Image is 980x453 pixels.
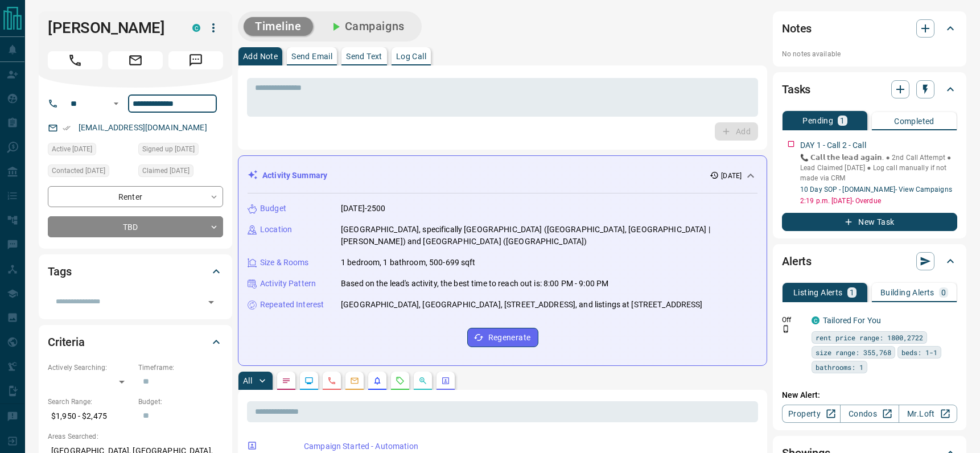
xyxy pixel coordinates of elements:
p: [GEOGRAPHIC_DATA], [GEOGRAPHIC_DATA], [STREET_ADDRESS], and listings at [STREET_ADDRESS] [341,299,703,311]
span: size range: 355,768 [816,347,891,358]
button: Regenerate [467,328,538,347]
h2: Criteria [48,333,85,351]
p: 1 bedroom, 1 bathroom, 500-699 sqft [341,257,476,269]
span: Contacted [DATE] [52,165,105,176]
svg: Requests [396,376,405,385]
p: $1,950 - $2,475 [48,407,133,426]
div: TBD [48,216,223,237]
p: Actively Searching: [48,363,133,373]
p: [GEOGRAPHIC_DATA], specifically [GEOGRAPHIC_DATA] ([GEOGRAPHIC_DATA], [GEOGRAPHIC_DATA] | [PERSON... [341,224,757,248]
button: New Task [782,213,957,231]
p: Campaign Started - Automation [304,440,753,452]
button: Open [203,294,219,310]
p: Size & Rooms [260,257,309,269]
p: Repeated Interest [260,299,324,311]
p: Location [260,224,292,236]
p: New Alert: [782,389,957,401]
div: Notes [782,15,957,42]
div: Activity Summary[DATE] [248,165,757,186]
h2: Tags [48,262,71,281]
h2: Alerts [782,252,812,270]
p: Pending [802,117,833,125]
svg: Emails [350,376,359,385]
p: 📞 𝗖𝗮𝗹𝗹 𝘁𝗵𝗲 𝗹𝗲𝗮𝗱 𝗮𝗴𝗮𝗶𝗻. ● 2nd Call Attempt ● Lead Claimed [DATE] ‎● Log call manually if not made ... [800,153,957,183]
p: Send Text [346,52,382,60]
span: Email [108,51,163,69]
a: Condos [840,405,899,423]
p: [DATE]-2500 [341,203,385,215]
p: Search Range: [48,397,133,407]
span: Message [168,51,223,69]
p: Completed [894,117,934,125]
span: beds: 1-1 [901,347,937,358]
p: 2:19 p.m. [DATE] - Overdue [800,196,957,206]
button: Timeline [244,17,313,36]
svg: Notes [282,376,291,385]
p: Budget: [138,397,223,407]
p: [DATE] [721,171,742,181]
button: Campaigns [318,17,416,36]
span: Signed up [DATE] [142,143,195,155]
div: Alerts [782,248,957,275]
span: Call [48,51,102,69]
a: Property [782,405,841,423]
p: 1 [840,117,845,125]
p: Off [782,315,805,325]
span: rent price range: 1800,2722 [816,332,923,343]
p: Activity Summary [262,170,327,182]
a: 10 Day SOP - [DOMAIN_NAME]- View Campaigns [800,186,952,193]
p: No notes available [782,49,957,59]
h1: [PERSON_NAME] [48,19,175,37]
p: Listing Alerts [793,289,843,296]
div: Sat Aug 16 2025 [48,143,133,159]
h2: Notes [782,19,812,38]
button: Open [109,97,123,110]
a: [EMAIL_ADDRESS][DOMAIN_NAME] [79,123,207,132]
p: Budget [260,203,286,215]
p: Building Alerts [880,289,934,296]
span: Active [DATE] [52,143,92,155]
a: Tailored For You [823,316,881,325]
p: 1 [850,289,854,296]
div: condos.ca [192,24,200,32]
p: Add Note [243,52,278,60]
svg: Email Verified [63,124,71,132]
div: Tasks [782,76,957,103]
span: Claimed [DATE] [142,165,190,176]
div: Criteria [48,328,223,356]
span: bathrooms: 1 [816,361,863,373]
svg: Calls [327,376,336,385]
svg: Push Notification Only [782,325,790,333]
h2: Tasks [782,80,810,98]
div: Renter [48,186,223,207]
svg: Opportunities [418,376,427,385]
svg: Agent Actions [441,376,450,385]
div: Thu Aug 14 2025 [138,143,223,159]
p: Timeframe: [138,363,223,373]
div: Sat Aug 16 2025 [48,164,133,180]
p: Areas Searched: [48,431,223,442]
p: DAY 1 - Call 2 - Call [800,139,866,151]
p: Log Call [396,52,426,60]
div: condos.ca [812,316,820,324]
p: Based on the lead's activity, the best time to reach out is: 8:00 PM - 9:00 PM [341,278,608,290]
div: Sat Aug 16 2025 [138,164,223,180]
p: All [243,377,252,385]
div: Tags [48,258,223,285]
p: Send Email [291,52,332,60]
svg: Listing Alerts [373,376,382,385]
p: 0 [941,289,946,296]
svg: Lead Browsing Activity [304,376,314,385]
a: Mr.Loft [899,405,957,423]
p: Activity Pattern [260,278,316,290]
